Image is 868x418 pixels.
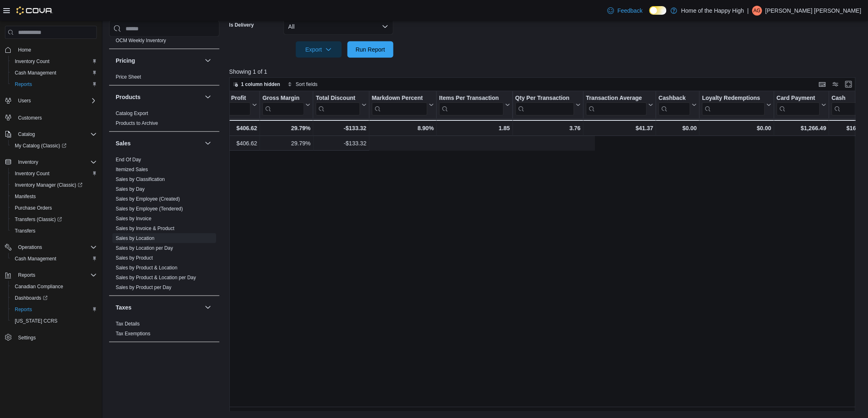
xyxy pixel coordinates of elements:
a: Cash Management [11,254,59,264]
div: Sales [109,155,219,296]
a: Canadian Compliance [11,282,66,291]
span: Sort fields [296,81,318,88]
span: Inventory [18,159,38,165]
button: Home [2,44,100,56]
span: Cash Management [11,254,97,264]
a: Sales by Product per Day [116,285,171,290]
span: Inventory Count [11,169,97,178]
span: Washington CCRS [11,316,97,326]
a: Inventory Manager (Classic) [11,180,86,190]
button: Transfers [8,225,100,237]
span: Users [15,96,97,106]
span: Operations [18,244,42,251]
a: Sales by Product [116,255,153,261]
div: $1,266.49 [777,123,827,133]
span: Settings [15,332,97,343]
a: Sales by Location per Day [116,245,173,251]
span: Tax Exemptions [116,330,151,337]
span: Reports [15,81,32,88]
div: Pricing [109,72,219,85]
button: Customers [2,111,100,123]
span: Transfers (Classic) [15,216,62,223]
button: Cash Management [8,67,100,79]
button: Reports [2,269,100,281]
span: Home [15,45,97,55]
button: Reports [8,79,100,90]
nav: Complex example [5,41,97,365]
span: Sales by Invoice [116,215,151,222]
button: Cash Management [8,253,100,264]
a: Products to Archive [116,120,158,126]
button: Gross Profit [213,95,257,115]
button: Inventory Count [8,56,100,67]
div: Markdown Percent [372,95,427,115]
span: 1 column hidden [241,81,280,88]
button: Canadian Compliance [8,281,100,292]
button: Total Discount [316,95,366,115]
button: Operations [15,242,46,252]
button: Pricing [203,56,213,66]
div: Alex Goulding Stagg [752,6,762,16]
span: Inventory Manager (Classic) [15,182,82,188]
span: [US_STATE] CCRS [15,318,57,324]
span: Purchase Orders [15,205,52,211]
span: Cash Management [15,70,56,76]
div: Total Discount [316,95,360,102]
span: Sales by Location per Day [116,245,173,251]
div: $0.00 [702,123,772,133]
a: Home [15,45,34,55]
span: Itemized Sales [116,166,148,173]
div: Cashback [659,95,690,115]
p: [PERSON_NAME] [PERSON_NAME] [765,6,861,16]
a: Transfers (Classic) [8,214,100,225]
button: Purchase Orders [8,202,100,214]
button: Cashback [659,95,697,115]
a: Sales by Employee (Tendered) [116,206,183,212]
span: Transfers [15,228,35,234]
label: Is Delivery [229,22,254,28]
a: Reports [11,305,35,314]
div: Gross Margin [263,95,304,102]
span: Transfers (Classic) [11,215,97,224]
button: Export [296,41,342,58]
div: $166.99 [832,123,868,133]
a: Catalog Export [116,111,148,116]
div: Gross Profit [213,95,251,102]
div: 3.76 [515,123,580,133]
div: Cash [832,95,861,102]
span: AG [754,6,761,16]
div: $406.62 [213,138,257,148]
button: Operations [2,242,100,253]
span: Sales by Product & Location [116,264,178,271]
a: Feedback [604,2,646,19]
button: Reports [15,270,39,280]
div: Qty Per Transaction [515,95,574,102]
a: Settings [15,333,39,343]
a: Inventory Manager (Classic) [8,179,100,191]
button: Inventory [15,157,41,167]
div: Loyalty Redemptions [702,95,765,115]
button: Settings [2,332,100,343]
h3: Sales [116,139,131,147]
div: Transaction Average [586,95,647,115]
button: Pricing [116,56,201,65]
span: Sales by Product per Day [116,284,171,291]
span: Inventory [15,157,97,167]
span: Reports [11,305,97,314]
span: Customers [15,112,97,122]
a: Sales by Location [116,235,155,241]
span: Home [18,47,31,53]
a: Sales by Product & Location per Day [116,275,196,280]
button: Sort fields [284,79,321,89]
div: 29.79% [263,123,311,133]
button: Sales [116,139,201,147]
span: Sales by Employee (Created) [116,196,180,202]
span: Customers [18,115,42,121]
span: Reports [18,272,35,278]
a: Tax Exemptions [116,331,151,337]
span: Sales by Day [116,186,145,192]
span: Products to Archive [116,120,158,127]
a: Purchase Orders [11,203,55,213]
button: Qty Per Transaction [515,95,580,115]
p: | [747,6,749,16]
